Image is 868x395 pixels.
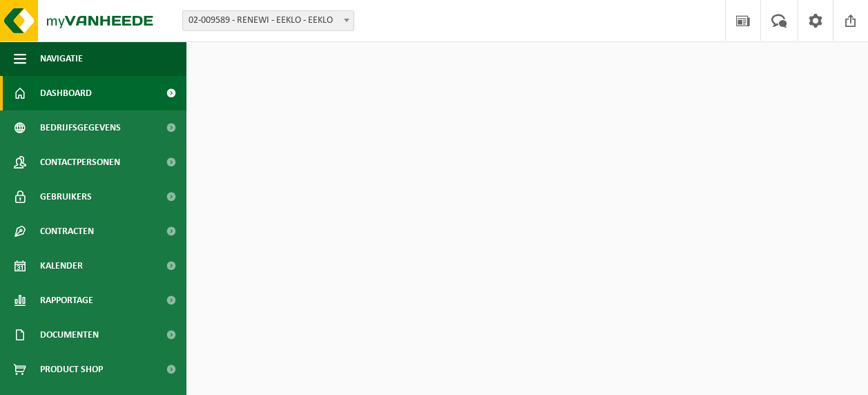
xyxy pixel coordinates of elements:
span: Contracten [40,214,94,249]
span: Kalender [40,249,83,283]
span: Contactpersonen [40,145,120,180]
span: Documenten [40,318,99,352]
span: 02-009589 - RENEWI - EEKLO - EEKLO [182,10,354,31]
span: Navigatie [40,41,83,76]
span: Bedrijfsgegevens [40,110,121,145]
span: Dashboard [40,76,92,110]
span: 02-009589 - RENEWI - EEKLO - EEKLO [183,11,354,30]
span: Gebruikers [40,180,92,214]
span: Product Shop [40,352,103,387]
span: Rapportage [40,283,93,318]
